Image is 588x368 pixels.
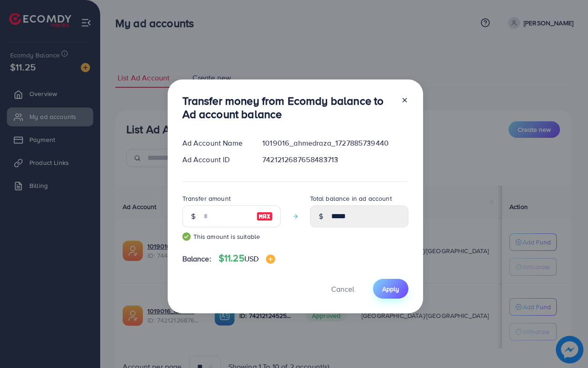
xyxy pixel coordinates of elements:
[255,154,415,165] div: 7421212687658483713
[182,232,281,241] small: This amount is suitable
[331,284,354,294] span: Cancel
[219,253,275,264] h4: $11.25
[256,211,273,222] img: image
[244,254,259,264] span: USD
[175,154,255,165] div: Ad Account ID
[182,254,211,264] span: Balance:
[373,279,408,299] button: Apply
[266,255,275,264] img: image
[382,284,399,294] span: Apply
[182,194,231,203] label: Transfer amount
[310,194,392,203] label: Total balance in ad account
[175,138,255,148] div: Ad Account Name
[320,279,366,299] button: Cancel
[182,232,191,241] img: guide
[255,138,415,148] div: 1019016_ahmedraza_1727885739440
[182,94,394,121] h3: Transfer money from Ecomdy balance to Ad account balance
